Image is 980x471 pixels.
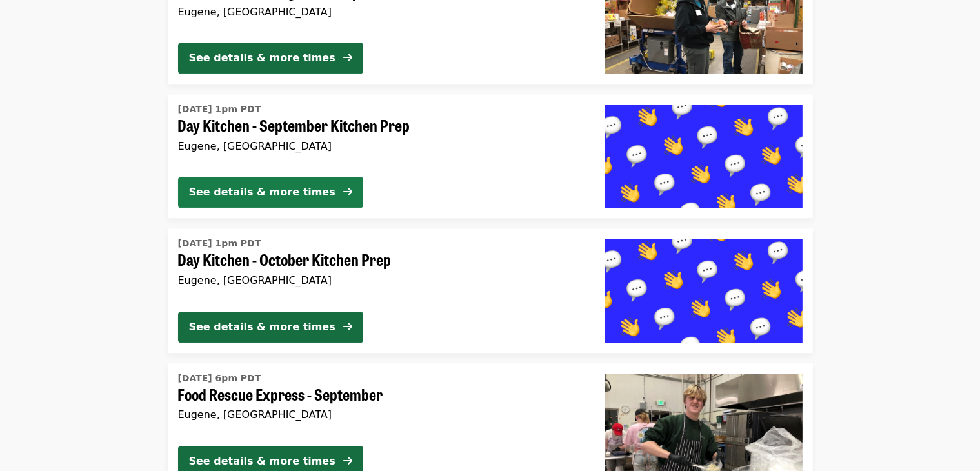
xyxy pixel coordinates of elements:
span: Food Rescue Express - September [178,385,585,404]
i: arrow-right icon [343,321,352,333]
div: Eugene, [GEOGRAPHIC_DATA] [178,140,585,152]
a: See details for "Day Kitchen - September Kitchen Prep" [168,94,813,218]
div: See details & more times [189,319,335,335]
img: Day Kitchen - October Kitchen Prep organized by FOOD For Lane County [605,239,803,342]
a: See details for "Day Kitchen - October Kitchen Prep" [168,228,813,352]
i: arrow-right icon [343,52,352,64]
time: [DATE] 6pm PDT [178,372,261,385]
div: See details & more times [189,454,335,469]
img: Day Kitchen - September Kitchen Prep organized by FOOD For Lane County [605,105,803,208]
div: Eugene, [GEOGRAPHIC_DATA] [178,6,585,18]
div: Eugene, [GEOGRAPHIC_DATA] [178,408,585,421]
button: See details & more times [178,177,363,208]
button: See details & more times [178,43,363,74]
div: See details & more times [189,50,335,66]
i: arrow-right icon [343,186,352,198]
time: [DATE] 1pm PDT [178,103,261,116]
time: [DATE] 1pm PDT [178,237,261,250]
div: Eugene, [GEOGRAPHIC_DATA] [178,274,585,286]
div: See details & more times [189,185,335,200]
span: Day Kitchen - October Kitchen Prep [178,250,585,269]
i: arrow-right icon [343,455,352,467]
button: See details & more times [178,312,363,343]
span: Day Kitchen - September Kitchen Prep [178,116,585,135]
